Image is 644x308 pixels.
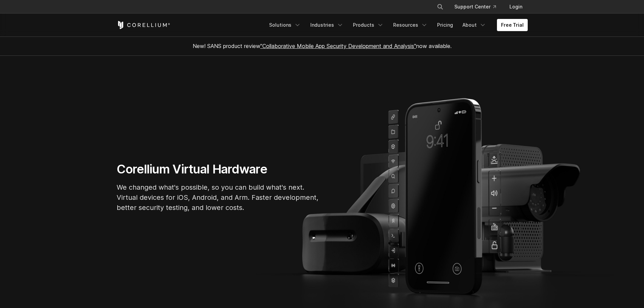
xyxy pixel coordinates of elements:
span: New! SANS product review now available. [193,43,452,49]
button: Search [434,1,446,13]
div: Navigation Menu [265,19,528,31]
a: Resources [389,19,432,31]
a: Products [349,19,388,31]
h1: Corellium Virtual Hardware [117,162,319,177]
a: Support Center [449,1,501,13]
a: Corellium Home [117,21,170,29]
a: Solutions [265,19,305,31]
div: Navigation Menu [429,1,528,13]
a: Login [504,1,528,13]
a: About [458,19,490,31]
a: Pricing [433,19,457,31]
a: Free Trial [497,19,528,31]
a: Industries [306,19,348,31]
p: We changed what's possible, so you can build what's next. Virtual devices for iOS, Android, and A... [117,182,319,213]
a: "Collaborative Mobile App Security Development and Analysis" [260,43,416,49]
